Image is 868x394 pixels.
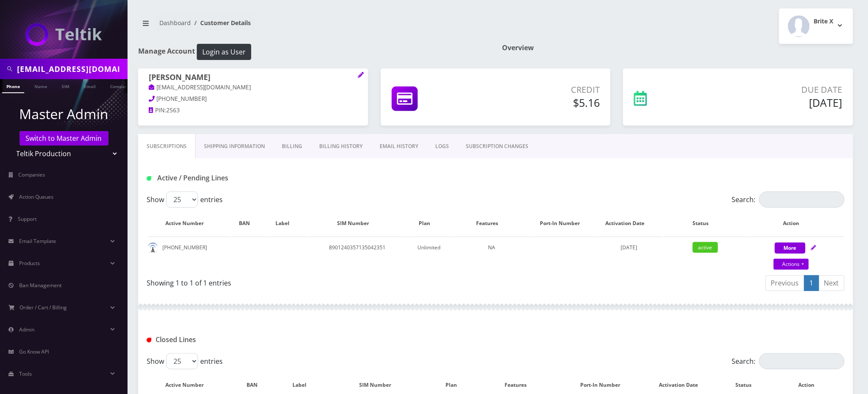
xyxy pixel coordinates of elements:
select: Showentries [166,353,198,369]
th: Status: activate to sort column ascending [664,211,746,236]
a: Dashboard [159,19,191,27]
a: Company [106,79,134,92]
a: 1 [804,275,819,291]
input: Search in Company [17,61,125,77]
span: Companies [19,171,45,178]
span: Go Know API [19,348,49,355]
span: Support [18,215,37,223]
button: Brite X [779,9,853,44]
th: Activation Date: activate to sort column ascending [596,211,663,236]
a: Email [79,79,100,92]
input: Search: [759,353,845,369]
div: Showing 1 to 1 of 1 entries [147,274,489,288]
h2: Brite X [814,18,834,25]
a: Next [819,275,845,291]
li: Customer Details [191,18,251,27]
span: Ban Management [19,282,62,289]
a: Billing [273,134,311,159]
span: [PHONE_NUMBER] [157,95,207,103]
th: Action: activate to sort column ascending [747,211,844,236]
a: Phone [2,79,24,93]
a: Billing History [311,134,371,159]
label: Search: [732,353,845,369]
h1: Active / Pending Lines [147,174,371,182]
span: 2563 [166,106,180,114]
a: SIM [57,79,74,92]
th: Plan: activate to sort column ascending [408,211,450,236]
h1: [PERSON_NAME] [149,73,357,83]
td: Unlimited [408,237,450,271]
h5: [DATE] [708,96,842,109]
h1: Overview [502,44,853,52]
a: EMAIL HISTORY [371,134,427,159]
h1: Manage Account [138,44,489,60]
a: Subscriptions [138,134,196,159]
th: Active Number: activate to sort column ascending [148,211,230,236]
label: Search: [732,191,845,208]
a: Actions [774,259,809,270]
h1: Closed Lines [147,336,371,344]
span: Email Template [19,237,56,245]
label: Show entries [147,191,223,208]
nav: breadcrumb [138,14,489,38]
th: Port-In Number: activate to sort column ascending [534,211,595,236]
a: LOGS [427,134,457,159]
th: Label: activate to sort column ascending [267,211,307,236]
a: Login as User [195,46,251,56]
img: Closed Lines [147,338,151,343]
img: default.png [148,243,158,253]
img: Teltik Production [26,23,102,46]
span: Tools [19,370,32,377]
span: [DATE] [621,244,638,251]
img: Active / Pending Lines [147,176,151,181]
label: Show entries [147,353,223,369]
span: active [693,242,718,253]
p: Due Date [708,83,842,96]
span: Products [19,260,40,267]
th: BAN: activate to sort column ascending [231,211,266,236]
a: Previous [766,275,805,291]
input: Search: [759,191,845,208]
span: Order / Cart / Billing [20,304,67,311]
select: Showentries [166,191,198,208]
a: [EMAIL_ADDRESS][DOMAIN_NAME] [149,83,251,92]
p: Credit [484,83,600,96]
button: More [775,243,806,254]
a: PIN: [149,106,166,115]
td: [PHONE_NUMBER] [148,237,230,271]
span: Action Queues [19,193,54,200]
a: Switch to Master Admin [20,131,108,146]
th: SIM Number: activate to sort column ascending [308,211,408,236]
th: Features: activate to sort column ascending [451,211,533,236]
td: 8901240357135042351 [308,237,408,271]
td: NA [451,237,533,271]
a: Shipping Information [196,134,273,159]
h5: $5.16 [484,96,600,109]
span: Admin [19,326,34,333]
button: Login as User [197,44,251,60]
a: SUBSCRIPTION CHANGES [457,134,537,159]
a: Name [30,79,51,92]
